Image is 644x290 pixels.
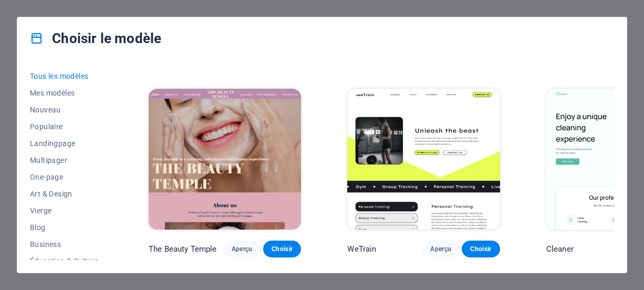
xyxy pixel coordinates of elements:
button: Aperçu [422,241,460,257]
span: Blog [30,223,102,232]
button: Vierge [30,202,102,219]
span: Tous les modèles [30,72,102,80]
span: One-page [30,173,102,181]
span: Populaire [30,122,102,131]
button: Blog [30,219,102,236]
button: Business [30,236,102,253]
button: Aperçu [223,241,261,257]
button: Populaire [30,118,102,135]
button: Choisir [263,241,301,257]
span: Business [30,240,102,248]
span: Éducation & Culture [30,257,102,265]
p: Cleaner [546,244,574,254]
button: Nouveau [30,101,102,118]
span: Landingpage [30,139,102,148]
img: The Beauty Temple [149,89,301,230]
p: The Beauty Temple [149,244,216,254]
span: Nouveau [30,106,102,114]
button: Éducation & Culture [30,253,102,270]
span: Choisir [272,245,293,253]
img: WeTrain [347,89,500,230]
span: Multipager [30,156,102,164]
span: Art & Design [30,190,102,198]
p: WeTrain [347,244,376,254]
button: Art & Design [30,185,102,202]
button: Mes modèles [30,85,102,101]
button: Multipager [30,152,102,169]
button: Tous les modèles [30,68,102,85]
span: Aperçu [430,245,451,253]
span: Vierge [30,206,102,215]
h4: Choisir le modèle [30,30,161,47]
button: Landingpage [30,135,102,152]
span: Choisir [470,245,491,253]
span: Mes modèles [30,89,102,97]
button: One-page [30,169,102,185]
span: Aperçu [232,245,253,253]
button: Choisir [462,241,500,257]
